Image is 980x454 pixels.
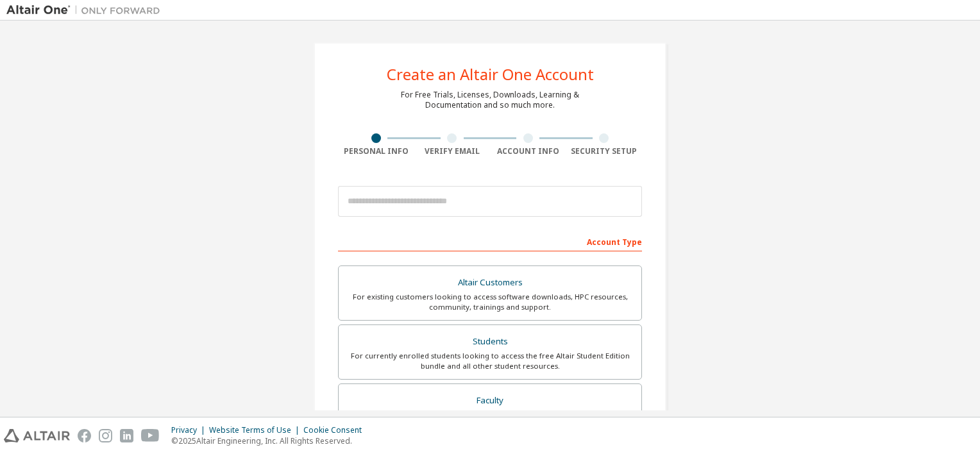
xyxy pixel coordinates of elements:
[171,425,209,435] div: Privacy
[414,146,491,156] div: Verify Email
[4,429,70,442] img: altair_logo.svg
[338,231,642,251] div: Account Type
[78,429,91,442] img: facebook.svg
[141,429,160,442] img: youtube.svg
[346,392,634,410] div: Faculty
[346,274,634,292] div: Altair Customers
[401,90,579,110] div: For Free Trials, Licenses, Downloads, Learning & Documentation and so much more.
[346,351,634,371] div: For currently enrolled students looking to access the free Altair Student Edition bundle and all ...
[6,4,167,17] img: Altair One
[566,146,643,156] div: Security Setup
[209,425,303,435] div: Website Terms of Use
[303,425,369,435] div: Cookie Consent
[387,67,594,82] div: Create an Altair One Account
[346,333,634,351] div: Students
[120,429,133,442] img: linkedin.svg
[346,409,634,430] div: For faculty & administrators of academic institutions administering students and accessing softwa...
[490,146,566,156] div: Account Info
[171,435,369,446] p: © 2025 Altair Engineering, Inc. All Rights Reserved.
[338,146,414,156] div: Personal Info
[346,292,634,312] div: For existing customers looking to access software downloads, HPC resources, community, trainings ...
[99,429,112,442] img: instagram.svg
